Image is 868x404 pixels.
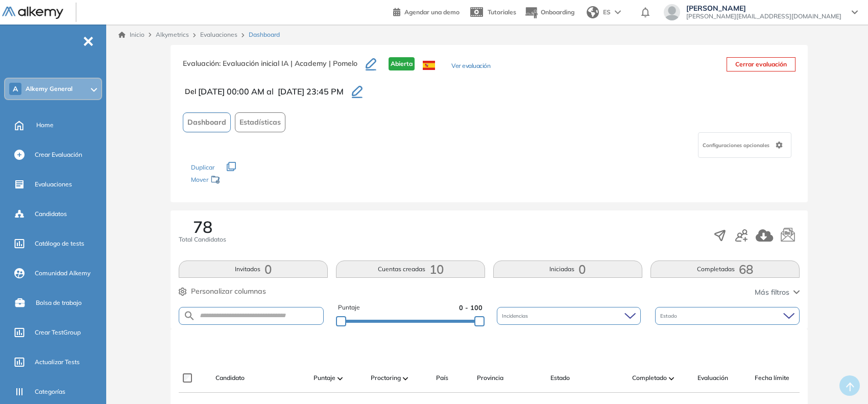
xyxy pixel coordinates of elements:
[278,85,344,98] span: [DATE] 23:45 PM
[179,286,266,297] button: Personalizar columnas
[35,239,84,248] span: Catálogo de tests
[118,30,144,39] a: Inicio
[235,112,285,132] button: Estadísticas
[219,59,357,68] span: : Evaluación inicial IA | Academy | Pomelo
[36,121,54,130] span: Home
[191,163,214,171] span: Duplicar
[200,31,237,38] a: Evaluaciones
[403,377,408,380] img: [missing "en.ARROW_ALT" translation]
[371,373,401,383] span: Proctoring
[477,373,503,383] span: Provincia
[686,4,841,12] span: [PERSON_NAME]
[755,287,800,298] button: Más filtros
[13,85,18,93] span: A
[35,269,90,278] span: Comunidad Alkemy
[697,373,728,383] span: Evaluación
[267,85,274,98] span: al
[338,303,360,313] span: Puntaje
[26,85,73,93] span: Alkemy General
[215,373,245,383] span: Candidato
[183,57,366,79] h3: Evaluación
[459,303,483,313] span: 0 - 100
[497,307,641,325] div: Incidencias
[755,373,789,383] span: Fecha límite
[393,5,460,17] a: Agendar una demo
[703,141,771,149] span: Configuraciones opcionales
[185,86,196,97] span: Del
[488,8,516,16] span: Tutoriales
[337,377,343,380] img: [missing "en.ARROW_ALT" translation]
[404,8,460,16] span: Agendar una demo
[35,328,81,337] span: Crear TestGroup
[669,377,674,380] img: [missing "en.ARROW_ALT" translation]
[183,310,196,322] img: SEARCH_ALT
[198,85,264,98] span: [DATE] 00:00 AM
[493,260,642,278] button: Iniciadas0
[336,260,485,278] button: Cuentas creadas10
[35,150,82,159] span: Crear Evaluación
[423,61,435,70] img: ESP
[615,10,621,14] img: arrow
[550,373,570,383] span: Estado
[524,2,574,23] button: Onboarding
[183,112,231,132] button: Dashboard
[655,307,800,325] div: Estado
[239,117,281,128] span: Estadísticas
[727,57,795,72] button: Cerrar evaluación
[314,373,335,383] span: Puntaje
[660,312,679,320] span: Estado
[191,171,293,190] div: Mover
[650,260,800,278] button: Completadas68
[179,260,328,278] button: Invitados0
[35,358,80,367] span: Actualizar Tests
[35,180,72,189] span: Evaluaciones
[187,117,226,128] span: Dashboard
[193,219,212,235] span: 78
[249,30,280,39] span: Dashboard
[35,387,65,396] span: Categorías
[755,287,789,298] span: Más filtros
[35,209,67,219] span: Candidatos
[156,31,189,38] span: Alkymetrics
[587,6,599,18] img: world
[686,12,841,20] span: [PERSON_NAME][EMAIL_ADDRESS][DOMAIN_NAME]
[502,312,530,320] span: Incidencias
[632,373,667,383] span: Completado
[436,373,448,383] span: País
[541,8,574,16] span: Onboarding
[2,7,63,19] img: Logo
[603,8,611,17] span: ES
[179,235,226,244] span: Total Candidatos
[36,298,82,307] span: Bolsa de trabajo
[389,57,415,70] span: Abierta
[698,132,791,158] div: Configuraciones opcionales
[451,61,490,72] button: Ver evaluación
[191,286,266,297] span: Personalizar columnas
